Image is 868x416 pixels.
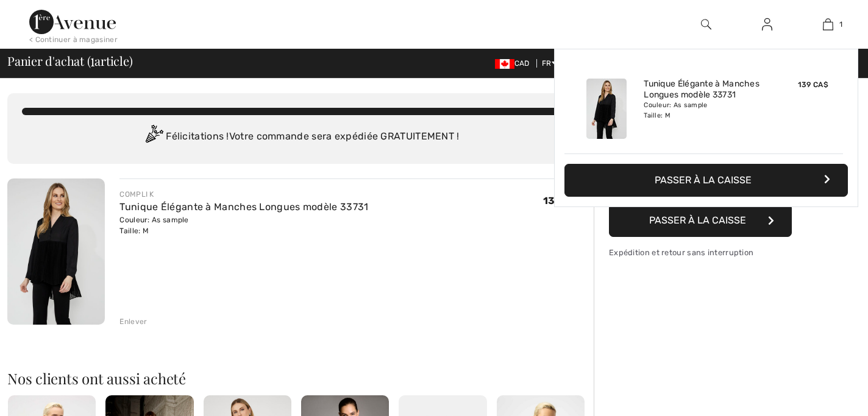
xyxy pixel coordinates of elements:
[119,201,368,213] a: Tunique Élégante à Manches Longues modèle 33731
[823,17,833,32] img: Mon panier
[798,17,858,32] a: 1
[762,17,772,32] img: Mes infos
[798,80,828,89] span: 139 CA$
[752,17,782,32] a: Se connecter
[644,100,764,120] div: Couleur: As sample Taille: M
[495,59,535,68] span: CAD
[564,164,848,197] button: Passer à la caisse
[586,79,627,139] img: Tunique Élégante à Manches Longues modèle 33731
[644,79,764,100] a: Tunique Élégante à Manches Longues modèle 33731
[90,52,94,68] span: 1
[495,59,514,69] img: Canadian Dollar
[119,214,368,236] div: Couleur: As sample Taille: M
[29,34,118,45] div: < Continuer à magasiner
[839,19,842,30] span: 1
[7,371,594,386] h2: Nos clients ont aussi acheté
[119,189,368,200] div: COMPLI K
[29,10,116,34] img: 1ère Avenue
[7,55,133,67] span: Panier d'achat ( article)
[542,59,557,68] span: FR
[22,125,579,149] div: Félicitations ! Votre commande sera expédiée GRATUITEMENT !
[701,17,711,32] img: recherche
[543,195,584,206] span: 139 CA$
[119,316,147,327] div: Enlever
[141,125,166,149] img: Congratulation2.svg
[7,178,105,325] img: Tunique Élégante à Manches Longues modèle 33731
